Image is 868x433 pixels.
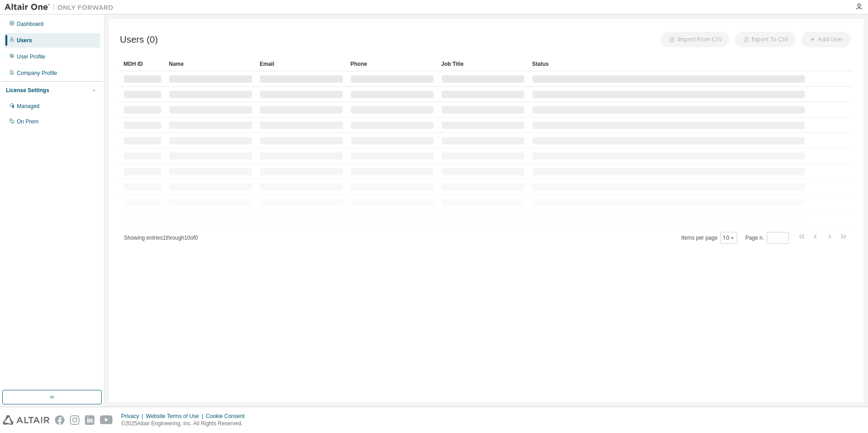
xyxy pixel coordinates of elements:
div: On Prem [17,118,39,125]
div: Company Profile [17,69,57,77]
div: User Profile [17,53,45,60]
button: Add User [801,32,851,47]
div: Privacy [121,413,146,420]
div: Managed [17,103,39,110]
img: altair_logo.svg [3,415,49,425]
div: MDH ID [123,57,162,71]
div: Status [532,57,805,71]
button: Import From CSV [661,32,730,47]
div: Job Title [441,57,525,71]
p: © 2025 Altair Engineering, Inc. All Rights Reserved. [121,420,250,428]
div: Phone [350,57,434,71]
img: Altair One [5,3,118,12]
span: Items per page [681,232,737,244]
div: Cookie Consent [206,413,250,420]
button: 10 [723,234,735,241]
button: Export To CSV [735,32,796,47]
img: facebook.svg [55,415,64,425]
div: Email [260,57,343,71]
span: Users (0) [120,34,158,45]
div: Name [169,57,252,71]
span: Showing entries 1 through 10 of 0 [124,235,198,241]
div: License Settings [6,87,49,94]
img: instagram.svg [70,415,79,425]
div: Website Terms of Use [146,413,206,420]
div: Users [17,37,32,44]
div: Dashboard [17,20,44,28]
img: youtube.svg [100,415,113,425]
span: Page n. [745,232,789,244]
img: linkedin.svg [85,415,94,425]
